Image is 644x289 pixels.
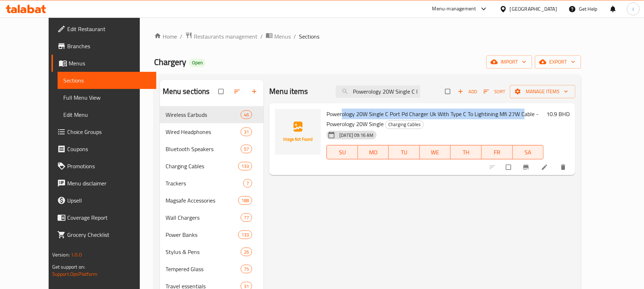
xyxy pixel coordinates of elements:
span: 188 [239,197,252,204]
button: MO [358,145,389,159]
a: Menus [266,32,291,41]
button: TH [451,145,482,159]
span: Magsafe Accessories [166,196,238,205]
span: Wired Headphones [166,128,241,136]
span: TH [453,147,479,158]
span: TU [392,147,417,158]
span: Grocery Checklist [67,230,151,239]
span: Menus [69,59,151,68]
h2: Menu sections [163,86,210,97]
span: 133 [239,231,252,238]
button: WE [420,145,451,159]
a: Restaurants management [185,32,257,41]
div: Bluetooth Speakers57 [160,140,264,158]
img: Powerology 20W Single C Port Pd Charger Uk With Type C To Lightining Mfi 27W Cable -Powerology 20... [275,109,321,155]
div: items [241,128,252,136]
div: Menu-management [432,5,476,13]
span: Restaurants management [194,32,257,41]
span: Menu disclaimer [67,179,151,188]
span: Branches [67,42,151,50]
span: [DATE] 09:16 AM [336,132,376,139]
a: Promotions [51,158,156,175]
span: Chargery [154,54,186,70]
div: items [243,179,252,188]
span: Tempered Glass [166,265,241,273]
span: Promotions [67,162,151,170]
div: Charging Cables133 [160,158,264,175]
button: Add [456,86,479,97]
div: Wireless Earbuds46 [160,106,264,123]
span: 7 [244,180,252,187]
span: 1.0.0 [71,250,82,259]
span: Version: [52,250,70,259]
span: Upsell [67,196,151,205]
button: delete [555,159,572,175]
span: 46 [241,111,252,118]
nav: breadcrumb [154,32,581,41]
span: FR [485,147,510,158]
span: Coverage Report [67,213,151,222]
span: Bluetooth Speakers [166,145,241,153]
a: Upsell [51,192,156,209]
span: export [541,58,575,66]
a: Support.OpsPlatform [52,269,98,279]
span: Add item [456,86,479,97]
span: import [492,58,526,66]
span: Sections [299,32,319,41]
a: Menu disclaimer [51,175,156,192]
div: Trackers7 [160,175,264,192]
span: Sections [63,76,151,85]
button: export [535,55,581,69]
div: Magsafe Accessories188 [160,192,264,209]
div: Tempered Glass75 [160,260,264,278]
span: 57 [241,146,252,153]
span: Select to update [502,160,517,174]
span: Manage items [516,87,570,96]
div: items [241,145,252,153]
div: items [241,110,252,119]
span: Wall Chargers [166,213,241,222]
div: Power Banks133 [160,226,264,243]
div: items [238,196,252,205]
a: Coverage Report [51,209,156,226]
span: Trackers [166,179,243,188]
button: TU [389,145,420,159]
a: Home [154,32,177,41]
li: / [180,32,182,41]
span: 77 [241,214,252,221]
a: Edit Restaurant [51,20,156,38]
a: Grocery Checklist [51,226,156,243]
div: Wired Headphones31 [160,123,264,140]
div: Charging Cables [385,120,424,129]
button: FR [482,145,513,159]
span: Sort [483,88,505,96]
a: Menus [51,55,156,72]
span: Get support on: [52,262,85,271]
span: SA [516,147,541,158]
div: Stylus & Pens26 [160,243,264,260]
div: [GEOGRAPHIC_DATA] [510,5,557,13]
span: Charging Cables [166,162,238,170]
span: Open [189,60,206,66]
span: Edit Menu [63,110,151,119]
span: Powerology 20W Single C Port Pd Charger Uk With Type C To Lightining Mfi 27W Cable -Powerology 20... [326,109,539,129]
span: Choice Groups [67,128,151,136]
button: Branch-specific-item [518,159,535,175]
div: items [241,248,252,256]
li: / [294,32,296,41]
a: Edit menu item [541,164,550,171]
div: Wall Chargers77 [160,209,264,226]
span: MO [361,147,386,158]
span: Add [458,88,477,96]
span: SU [330,147,355,158]
li: / [260,32,263,41]
span: 133 [239,163,252,170]
span: Full Menu View [63,93,151,102]
span: Stylus & Pens [166,248,241,256]
button: Sort [482,86,507,97]
span: Coupons [67,145,151,153]
span: 75 [241,266,252,273]
button: SU [326,145,358,159]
